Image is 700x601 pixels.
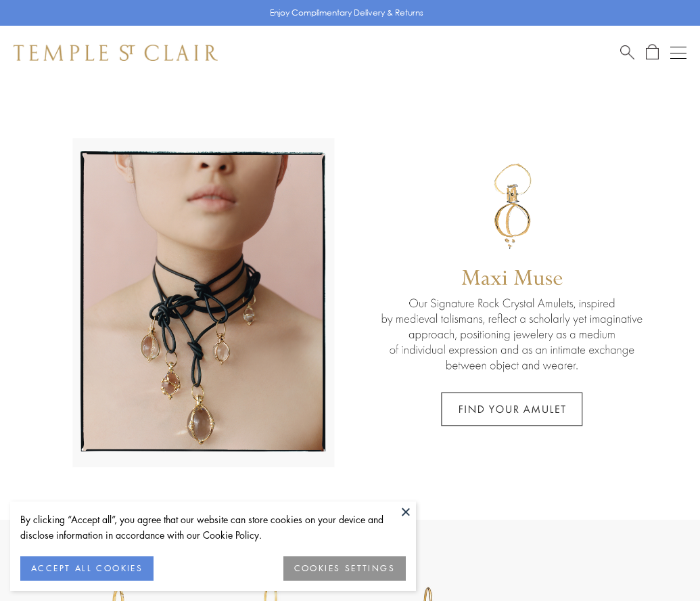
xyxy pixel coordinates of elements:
button: Open navigation [670,45,686,61]
button: COOKIES SETTINGS [283,556,406,581]
div: By clicking “Accept all”, you agree that our website can store cookies on your device and disclos... [20,512,406,543]
a: Search [620,44,634,61]
button: ACCEPT ALL COOKIES [20,556,154,581]
a: Open Shopping Bag [646,44,659,61]
img: Temple St. Clair [14,45,218,61]
p: Enjoy Complimentary Delivery & Returns [270,6,423,20]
